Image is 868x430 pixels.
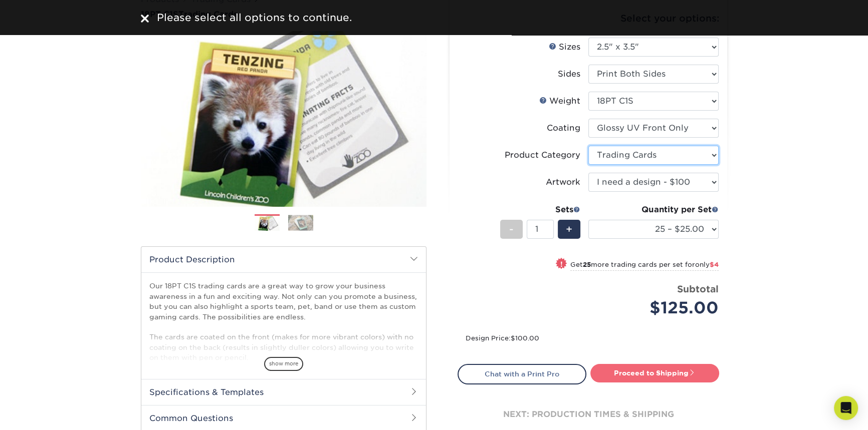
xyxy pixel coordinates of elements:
div: Artwork [546,176,580,188]
div: Open Intercom Messenger [834,396,858,420]
span: - [509,222,514,237]
img: Trading Cards 02 [288,215,313,230]
h2: Specifications & Templates [141,379,426,405]
div: Quantity per Set [588,204,719,216]
strong: 25 [583,261,591,268]
small: Get more trading cards per set for [570,261,719,271]
div: Product Category [505,149,580,161]
img: close [141,15,149,23]
img: Trading Cards 01 [255,215,280,232]
img: 18PT C1S 01 [141,20,426,217]
div: $125.00 [596,296,719,320]
span: only [695,261,719,268]
div: Sets [500,204,580,216]
h2: Product Description [141,247,426,272]
div: Weight [539,95,580,107]
a: Chat with a Print Pro [458,364,586,384]
div: Coating [547,122,580,134]
div: Sides [558,68,580,80]
span: ! [560,259,563,269]
span: show more [264,357,303,370]
span: $100.00 [511,334,539,342]
div: Sizes [549,41,580,53]
small: Design Price: [466,334,539,342]
a: Proceed to Shipping [590,364,719,382]
span: + [566,222,572,237]
p: Our 18PT C1S trading cards are a great way to grow your business awareness in a fun and exciting ... [149,281,418,362]
strong: Subtotal [677,283,719,294]
span: $4 [710,261,719,268]
span: Please select all options to continue. [157,12,352,24]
